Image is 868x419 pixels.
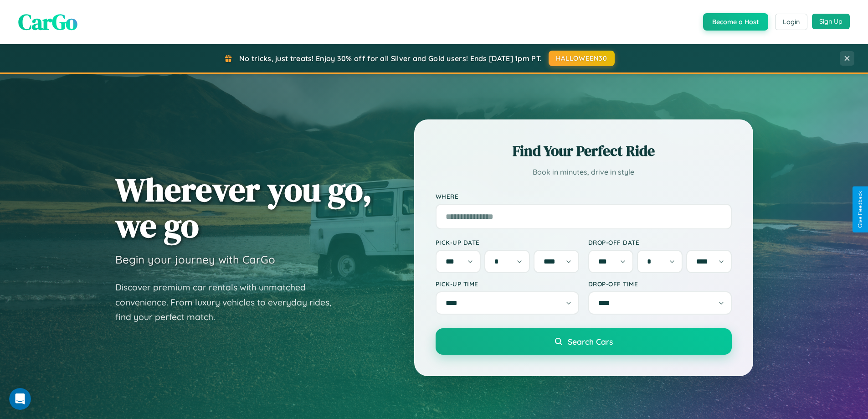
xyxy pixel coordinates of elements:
button: Become a Host [703,13,768,31]
h1: Wherever you go, we go [115,171,372,243]
p: Discover premium car rentals with unmatched convenience. From luxury vehicles to everyday rides, ... [115,280,343,325]
label: Pick-up Date [436,238,579,246]
button: Sign Up [812,14,850,29]
label: Where [436,192,732,200]
h2: Find Your Perfect Ride [436,141,732,161]
div: Give Feedback [857,191,863,228]
button: Search Cars [436,328,732,355]
h3: Begin your journey with CarGo [115,253,275,266]
label: Pick-up Time [436,280,579,288]
p: Book in minutes, drive in style [436,166,732,179]
iframe: Intercom live chat [9,388,31,410]
label: Drop-off Date [588,238,732,246]
span: CarGo [18,7,77,37]
button: HALLOWEEN30 [549,51,615,66]
label: Drop-off Time [588,280,732,288]
span: No tricks, just treats! Enjoy 30% off for all Silver and Gold users! Ends [DATE] 1pm PT. [239,54,542,63]
button: Login [775,14,807,30]
span: Search Cars [568,336,613,347]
